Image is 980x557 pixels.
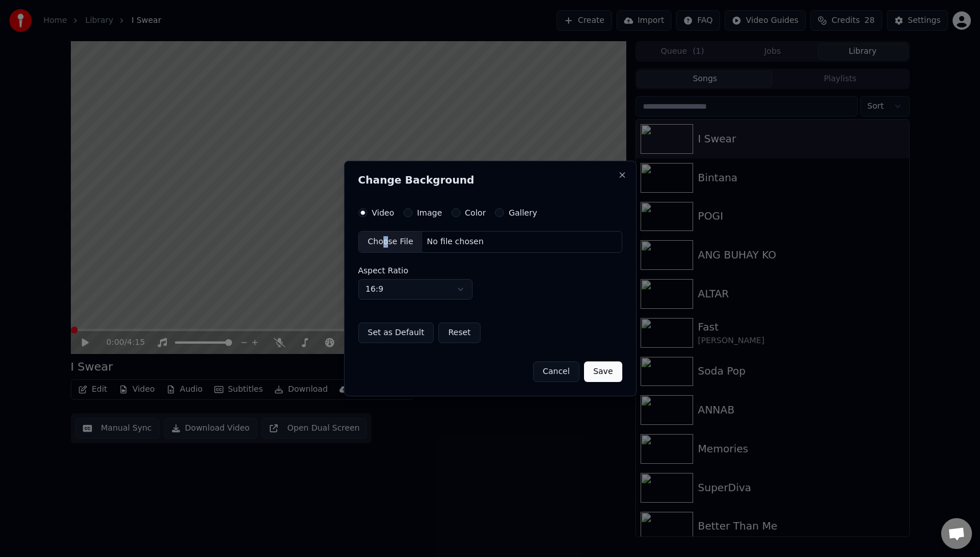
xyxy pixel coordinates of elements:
[438,323,480,343] button: Reset
[533,361,579,382] button: Cancel
[358,266,622,274] label: Aspect Ratio
[422,236,488,248] div: No file chosen
[417,209,442,217] label: Image
[465,209,486,217] label: Color
[359,232,423,252] div: Choose File
[372,209,394,217] label: Video
[358,323,434,343] button: Set as Default
[584,361,622,382] button: Save
[509,209,537,217] label: Gallery
[358,175,622,185] h2: Change Background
